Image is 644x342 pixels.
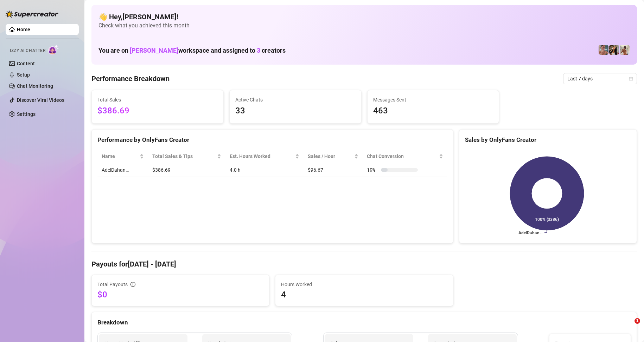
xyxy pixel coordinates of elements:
[91,74,170,84] h4: Performance Breakdown
[130,47,178,54] span: [PERSON_NAME]
[629,77,633,81] span: calendar
[304,150,363,163] th: Sales / Hour
[97,96,218,104] span: Total Sales
[148,163,226,177] td: $386.69
[97,163,148,177] td: AdelDahan…
[97,104,218,118] span: $386.69
[367,152,438,160] span: Chat Conversion
[609,45,619,55] img: AdelDahan
[257,47,260,54] span: 3
[281,281,447,288] span: Hours Worked
[17,83,53,89] a: Chat Monitoring
[17,61,35,66] a: Content
[235,96,356,104] span: Active Chats
[17,27,30,32] a: Home
[235,104,356,118] span: 33
[17,111,36,117] a: Settings
[308,152,353,160] span: Sales / Hour
[367,166,378,174] span: 19 %
[518,230,542,235] text: AdelDahan…
[97,150,148,163] th: Name
[148,150,226,163] th: Total Sales & Tips
[97,318,631,327] div: Breakdown
[17,97,64,103] a: Discover Viral Videos
[635,318,640,324] span: 1
[152,152,216,160] span: Total Sales & Tips
[130,282,135,287] span: info-circle
[620,318,637,335] iframe: Intercom live chat
[281,289,447,300] span: 4
[567,73,633,84] span: Last 7 days
[10,47,45,54] span: Izzy AI Chatter
[6,11,58,18] img: logo-BBDzfeDw.svg
[304,163,363,177] td: $96.67
[230,152,294,160] div: Est. Hours Worked
[102,152,138,160] span: Name
[48,45,59,55] img: AI Chatter
[97,281,128,288] span: Total Payouts
[17,72,30,78] a: Setup
[599,45,608,55] img: Yarden
[363,150,447,163] th: Chat Conversion
[98,22,630,29] span: Check what you achieved this month
[465,135,631,145] div: Sales by OnlyFans Creator
[97,135,447,145] div: Performance by OnlyFans Creator
[620,45,630,55] img: Green
[373,104,493,118] span: 463
[97,289,263,300] span: $0
[225,163,304,177] td: 4.0 h
[91,259,637,269] h4: Payouts for [DATE] - [DATE]
[98,47,286,54] h1: You are on workspace and assigned to creators
[98,12,630,22] h4: 👋 Hey, [PERSON_NAME] !
[373,96,493,104] span: Messages Sent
